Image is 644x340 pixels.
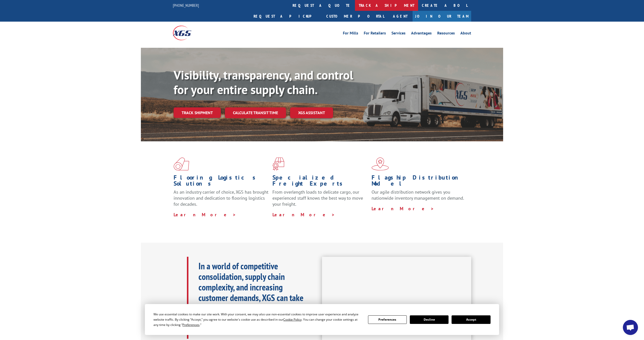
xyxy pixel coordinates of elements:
a: Services [391,31,406,37]
a: Join Our Team [413,11,471,22]
a: Learn More > [272,212,335,218]
button: Accept [452,315,490,324]
div: Cookie Consent Prompt [145,304,499,335]
img: xgs-icon-total-supply-chain-intelligence-red [174,157,189,171]
button: Preferences [368,315,407,324]
a: Request a pickup [250,11,323,22]
span: As an industry carrier of choice, XGS has brought innovation and dedication to flooring logistics... [174,189,268,207]
span: Cookie Policy [283,317,302,322]
a: Learn More > [174,212,236,218]
span: Preferences [182,323,199,327]
span: Our agile distribution network gives you nationwide inventory management on demand. [372,189,464,201]
p: From overlength loads to delicate cargo, our experienced staff knows the best way to move your fr... [272,189,368,211]
a: For Mills [343,31,358,37]
a: Track shipment [174,107,221,118]
button: Decline [410,315,449,324]
h1: Flooring Logistics Solutions [174,175,269,189]
img: xgs-icon-focused-on-flooring-red [272,157,284,171]
a: Calculate transit time [225,107,286,118]
div: Open chat [623,320,638,335]
a: Learn More > [372,206,434,211]
b: In a world of competitive consolidation, supply chain complexity, and increasing customer demands... [198,260,303,335]
a: Advantages [411,31,432,37]
div: We use essential cookies to make our site work. With your consent, we may also use non-essential ... [153,312,362,327]
a: [PHONE_NUMBER] [173,3,199,8]
a: Resources [437,31,455,37]
b: Visibility, transparency, and control for your entire supply chain. [174,67,353,97]
a: Agent [388,11,413,22]
a: About [460,31,471,37]
h1: Flagship Distribution Model [372,175,467,189]
h1: Specialized Freight Experts [272,175,368,189]
a: XGS ASSISTANT [290,107,333,118]
a: For Retailers [364,31,386,37]
a: Customer Portal [323,11,388,22]
img: xgs-icon-flagship-distribution-model-red [372,157,389,171]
